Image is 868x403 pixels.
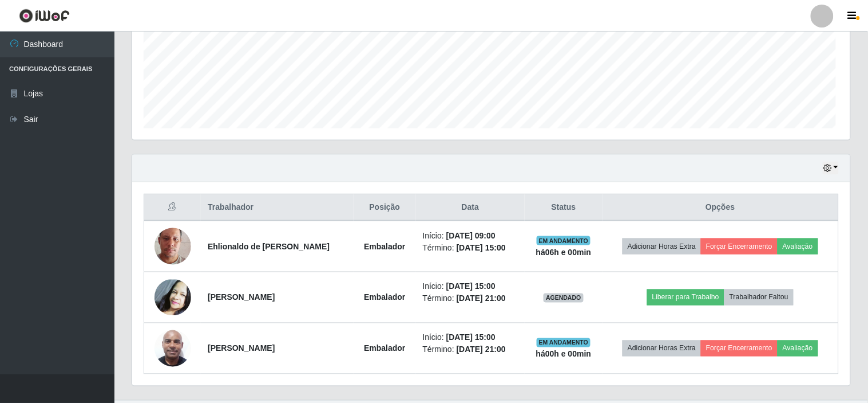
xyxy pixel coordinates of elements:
[623,238,701,255] button: Adicionar Horas Extra
[154,324,191,373] img: 1705935792393.jpeg
[701,238,778,255] button: Forçar Encerramento
[544,294,584,303] span: AGENDADO
[446,333,496,342] time: [DATE] 15:00
[457,243,506,252] time: [DATE] 15:00
[364,293,405,302] strong: Embalador
[423,344,518,356] li: Término:
[446,231,496,240] time: [DATE] 09:00
[536,248,592,257] strong: há 06 h e 00 min
[623,341,701,357] button: Adicionar Horas Extra
[423,230,518,242] li: Início:
[423,332,518,344] li: Início:
[603,194,839,221] th: Opções
[423,281,518,293] li: Início:
[446,282,496,291] time: [DATE] 15:00
[208,344,275,353] strong: [PERSON_NAME]
[778,238,818,255] button: Avaliação
[208,293,275,302] strong: [PERSON_NAME]
[154,214,191,279] img: 1675087680149.jpeg
[457,294,506,303] time: [DATE] 21:00
[201,194,354,221] th: Trabalhador
[423,293,518,305] li: Término:
[537,236,591,245] span: EM ANDAMENTO
[423,242,518,254] li: Término:
[647,289,724,306] button: Liberar para Trabalho
[364,344,405,353] strong: Embalador
[701,341,778,357] button: Forçar Encerramento
[208,242,330,251] strong: Ehlionaldo de [PERSON_NAME]
[537,338,591,347] span: EM ANDAMENTO
[525,194,603,221] th: Status
[724,289,794,306] button: Trabalhador Faltou
[416,194,525,221] th: Data
[778,341,818,357] button: Avaliação
[364,242,405,251] strong: Embalador
[19,9,70,23] img: CoreUI Logo
[354,194,416,221] th: Posição
[457,345,506,354] time: [DATE] 21:00
[154,280,191,315] img: 1724612024649.jpeg
[536,350,592,359] strong: há 00 h e 00 min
